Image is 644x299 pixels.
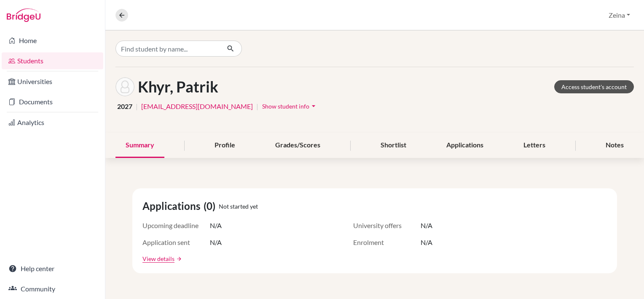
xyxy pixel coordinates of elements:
div: Profile [204,133,245,158]
span: N/A [421,237,432,247]
span: N/A [421,220,432,231]
a: Access student's account [554,80,634,93]
span: (0) [204,198,219,214]
div: Shortlist [370,133,416,158]
span: Application sent [142,237,210,247]
span: | [136,101,138,111]
div: Grades/Scores [265,133,330,158]
a: Students [2,52,103,69]
img: Bridge-U [7,8,40,22]
span: N/A [210,237,222,247]
span: | [256,101,258,111]
span: University offers [353,220,421,231]
div: Applications [436,133,494,158]
span: Enrolment [353,237,421,247]
a: Community [2,280,103,297]
h1: Khyr, Patrik [138,78,218,96]
button: Zeina [605,7,634,23]
a: Home [2,32,103,49]
span: Applications [142,198,204,214]
span: 2027 [117,101,132,111]
a: Documents [2,93,103,110]
a: Universities [2,73,103,90]
button: Show student infoarrow_drop_down [262,100,318,113]
a: arrow_forward [174,256,182,262]
span: N/A [210,220,222,231]
a: [EMAIL_ADDRESS][DOMAIN_NAME] [141,101,253,111]
img: Patrik Khyr's avatar [115,77,134,96]
a: Analytics [2,114,103,131]
div: Letters [513,133,555,158]
i: arrow_drop_down [309,102,318,110]
a: View details [142,254,174,263]
div: Notes [596,133,634,158]
span: Not started yet [219,202,258,211]
span: Upcoming deadline [142,220,210,231]
a: Help center [2,260,103,277]
input: Find student by name... [115,41,220,57]
span: Show student info [262,103,309,110]
div: Summary [115,133,164,158]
